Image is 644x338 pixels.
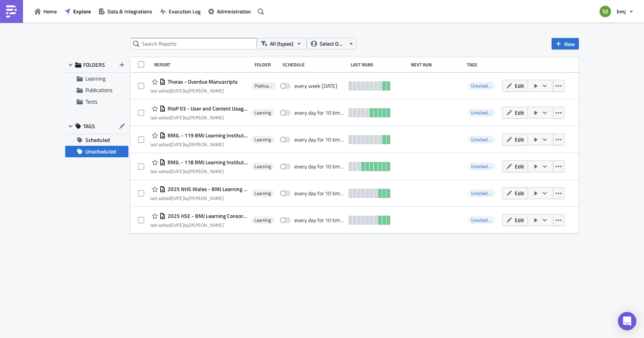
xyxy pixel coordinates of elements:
[83,123,95,130] span: TAGS
[204,5,255,17] button: Administration
[255,190,271,196] span: Learning
[294,163,345,170] div: every day for 10 times
[502,80,528,92] button: Edit
[65,146,128,157] button: Unscheduled
[502,134,528,145] button: Edit
[411,62,463,68] div: Next Run
[166,78,238,85] span: Thorax - Overdue Manuscripts
[617,7,626,15] span: bmj
[166,159,248,166] span: BMJL - 118 BMJ Learning Institutional Usage
[171,195,184,202] time: 2025-09-24T13:59:12Z
[270,40,293,48] span: All (types)
[468,216,495,224] span: Unscheduled
[65,134,128,146] button: Scheduled
[255,217,271,223] span: Learning
[294,136,345,143] div: every day for 10 times
[468,190,495,197] span: Unscheduled
[502,187,528,199] button: Edit
[255,62,279,68] div: Folder
[150,88,238,94] div: last edited by [PERSON_NAME]
[468,109,495,117] span: Unscheduled
[43,7,57,15] span: Home
[468,163,495,170] span: Unscheduled
[471,216,496,224] span: Unscheduled
[471,190,496,197] span: Unscheduled
[552,38,579,49] button: New
[502,107,528,119] button: Edit
[166,213,248,219] span: 2025 HSE - BMJ Learning Consortia Institutional Usage
[257,38,307,49] button: All (types)
[255,163,271,170] span: Learning
[599,5,612,18] img: Avatar
[31,5,61,17] button: Home
[468,82,495,90] span: Unscheduled
[166,132,248,139] span: BMJL - 119 BMJ Learning Institutional Usage - User Details
[515,162,524,170] span: Edit
[471,163,496,170] span: Unscheduled
[150,115,248,120] div: last edited by [PERSON_NAME]
[294,109,345,116] div: every day for 10 times
[468,136,495,143] span: Unscheduled
[166,105,248,112] span: RtoP 03 - User and Content Usage Dashboard
[150,222,248,228] div: last edited by [PERSON_NAME]
[171,221,184,229] time: 2025-09-12T09:58:27Z
[471,82,496,89] span: Unscheduled
[320,40,345,48] span: Select Owner
[154,62,251,68] div: Report
[150,168,248,174] div: last edited by [PERSON_NAME]
[515,135,524,143] span: Edit
[61,5,95,17] button: Explore
[85,86,113,94] span: Publications
[255,83,273,89] span: Publications
[150,195,248,201] div: last edited by [PERSON_NAME]
[150,142,248,147] div: last edited by [PERSON_NAME]
[502,160,528,172] button: Edit
[83,61,105,68] span: FOLDERS
[294,190,345,197] div: every day for 10 times
[502,214,528,226] button: Edit
[85,74,105,82] span: Learning
[85,134,110,146] span: Scheduled
[467,62,499,68] div: Tags
[471,109,496,116] span: Unscheduled
[5,5,18,18] img: PushMetrics
[294,217,345,224] div: every day for 10 times
[169,7,200,15] span: Execution Log
[95,5,156,17] button: Data & Integrations
[294,82,337,89] div: every week on Monday
[351,62,407,68] div: Last Runs
[471,136,496,143] span: Unscheduled
[166,186,248,193] span: 2025 NHS Wales - BMJ Learning Consortia Institutional Usage
[255,110,271,116] span: Learning
[283,62,347,68] div: Schedule
[515,82,524,90] span: Edit
[515,216,524,224] span: Edit
[595,3,638,20] button: bmj
[171,168,184,175] time: 2025-09-24T13:57:41Z
[171,141,184,148] time: 2025-08-19T09:04:19Z
[171,87,184,94] time: 2025-09-15T12:49:19Z
[255,137,271,143] span: Learning
[85,146,116,157] span: Unscheduled
[217,7,251,15] span: Administration
[515,189,524,197] span: Edit
[156,5,204,17] button: Execution Log
[618,312,636,330] div: Open Intercom Messenger
[130,38,257,49] input: Search Reports
[564,40,575,48] span: New
[307,38,356,49] button: Select Owner
[107,7,152,15] span: Data & Integrations
[515,109,524,117] span: Edit
[171,114,184,121] time: 2025-09-22T07:52:05Z
[73,7,91,15] span: Explore
[85,97,98,106] span: Tests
